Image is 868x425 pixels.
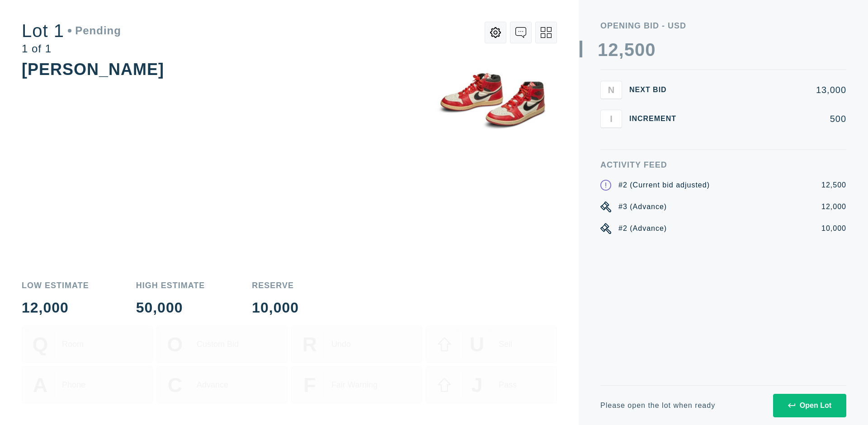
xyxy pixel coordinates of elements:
div: 5 [624,41,635,59]
div: Increment [629,115,684,122]
div: 12,000 [22,300,89,315]
button: I [600,110,622,128]
button: Open Lot [773,394,846,417]
div: Open Lot [788,402,831,410]
div: 0 [645,41,656,59]
div: 500 [691,114,846,123]
div: Please open the lot when ready [600,402,715,409]
div: #2 (Current bid adjusted) [618,180,710,191]
div: Next Bid [629,86,684,93]
div: 12,500 [821,180,846,191]
div: 10,000 [821,223,846,234]
div: 12,000 [821,201,846,212]
div: Low Estimate [22,281,89,290]
div: #3 (Advance) [618,201,667,212]
div: [PERSON_NAME] [22,60,164,79]
div: 2 [608,41,618,59]
div: 10,000 [252,300,299,315]
div: 1 of 1 [22,43,121,54]
div: High Estimate [136,281,205,290]
div: Lot 1 [22,22,121,40]
div: Opening bid - USD [600,22,846,30]
div: Activity Feed [600,161,846,169]
div: Pending [68,25,121,36]
div: 1 [598,41,608,59]
div: 50,000 [136,300,205,315]
span: I [610,113,613,124]
div: #2 (Advance) [618,223,667,234]
button: N [600,81,622,99]
div: 13,000 [691,85,846,94]
div: , [619,41,624,221]
div: 0 [635,41,645,59]
span: N [608,84,614,95]
div: Reserve [252,281,299,290]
